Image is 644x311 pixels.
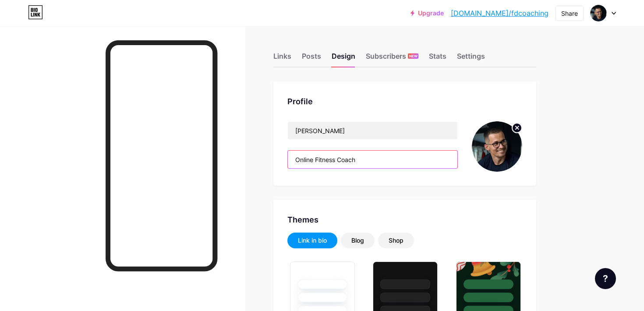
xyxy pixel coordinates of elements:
[332,51,355,67] div: Design
[287,95,522,107] div: Profile
[351,236,364,245] div: Blog
[273,51,291,67] div: Links
[302,51,321,67] div: Posts
[389,236,403,245] div: Shop
[590,5,607,21] img: h84cgnft
[429,51,446,67] div: Stats
[457,51,485,67] div: Settings
[561,9,578,18] div: Share
[409,53,418,59] span: NEW
[451,8,548,18] a: [DOMAIN_NAME]/fdcoaching
[288,151,457,168] input: Bio
[410,10,444,17] a: Upgrade
[288,122,457,139] input: Name
[287,214,522,226] div: Themes
[366,51,418,67] div: Subscribers
[472,121,522,172] img: h84cgnft
[298,236,327,245] div: Link in bio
